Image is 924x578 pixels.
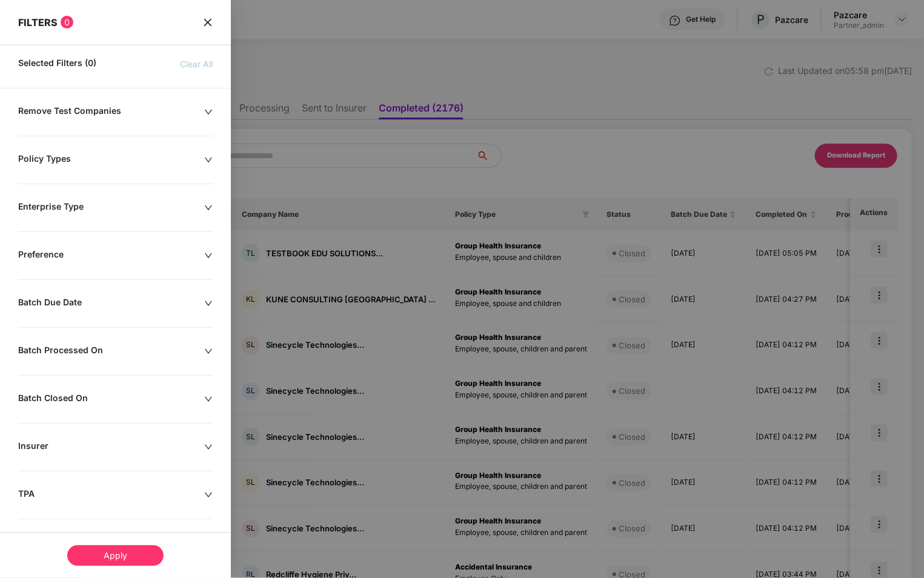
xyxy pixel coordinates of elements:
span: down [204,108,213,116]
span: down [204,204,213,212]
span: FILTERS [18,16,58,28]
div: Policy Types [18,153,204,167]
div: Preference [18,249,204,262]
div: Remove Test Companies [18,105,204,119]
span: down [204,299,213,308]
div: TPA [18,488,204,502]
span: down [204,251,213,260]
div: Batch Closed On [18,393,204,406]
span: down [204,443,213,451]
span: close [203,16,213,28]
span: down [204,395,213,404]
div: Insurer [18,440,204,454]
span: Clear All [180,58,213,71]
span: down [204,156,213,164]
span: 0 [61,16,73,28]
div: Batch Due Date [18,297,204,310]
div: Batch Processed On [18,345,204,358]
span: Selected Filters (0) [18,58,96,71]
div: Enterprise Type [18,201,204,214]
span: down [204,347,213,356]
div: Apply [67,545,164,566]
span: down [204,491,213,499]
